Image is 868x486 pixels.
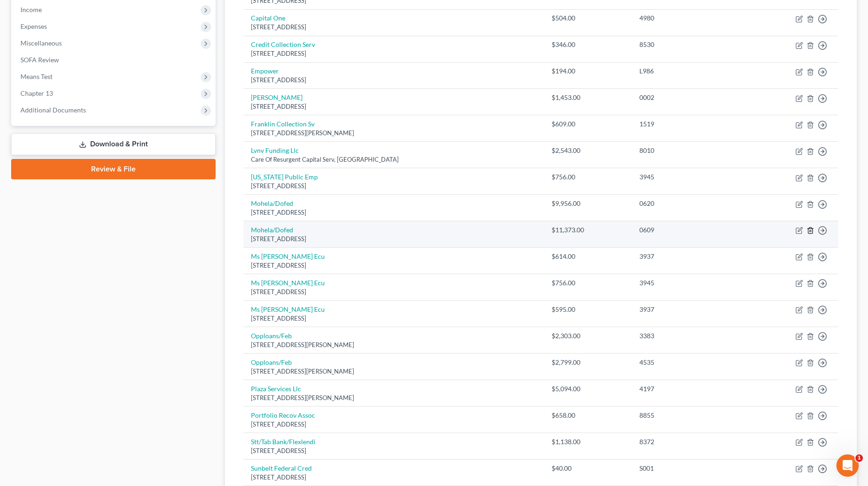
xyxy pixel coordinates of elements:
[639,119,738,129] div: 1519
[251,288,537,296] div: [STREET_ADDRESS]
[251,226,293,234] a: Mohela/Dofed
[639,13,738,23] div: 4980
[552,225,625,235] div: $11,373.00
[20,56,59,64] span: SOFA Review
[251,420,537,429] div: [STREET_ADDRESS]
[552,305,625,314] div: $595.00
[552,384,625,394] div: $5,094.00
[251,464,312,472] a: Sunbelt Federal Cred
[639,331,738,341] div: 3383
[552,66,625,76] div: $194.00
[639,411,738,420] div: 8855
[552,278,625,288] div: $756.00
[13,52,216,68] a: SOFA Review
[639,172,738,182] div: 3945
[552,119,625,129] div: $609.00
[552,252,625,261] div: $614.00
[20,72,53,80] span: Means Test
[251,208,537,217] div: [STREET_ADDRESS]
[251,40,315,48] a: Credit Collection Serv
[251,155,537,164] div: Care Of Resurgent Capital Serv, [GEOGRAPHIC_DATA]
[20,22,47,30] span: Expenses
[20,89,53,97] span: Chapter 13
[251,438,316,446] a: Stt/Tab Bank/Flexlendi
[552,40,625,49] div: $346.00
[251,358,292,366] a: Opploans/Feb
[836,454,859,477] iframe: Intercom live chat
[552,437,625,447] div: $1,138.00
[251,332,292,340] a: Opploans/Feb
[552,93,625,102] div: $1,453.00
[251,93,302,101] a: [PERSON_NAME]
[552,411,625,420] div: $658.00
[639,305,738,314] div: 3937
[552,464,625,473] div: $40.00
[251,473,537,482] div: [STREET_ADDRESS]
[251,235,537,243] div: [STREET_ADDRESS]
[251,394,537,402] div: [STREET_ADDRESS][PERSON_NAME]
[251,14,285,22] a: Capital One
[251,199,293,207] a: Mohela/Dofed
[552,146,625,155] div: $2,543.00
[11,159,216,179] a: Review & File
[251,173,318,181] a: [US_STATE] Public Emp
[552,331,625,341] div: $2,303.00
[251,129,537,138] div: [STREET_ADDRESS][PERSON_NAME]
[20,39,62,47] span: Miscellaneous
[639,225,738,235] div: 0609
[20,106,86,114] span: Additional Documents
[552,199,625,208] div: $9,956.00
[639,384,738,394] div: 4197
[639,199,738,208] div: 0620
[639,40,738,49] div: 8530
[251,411,315,419] a: Portfolio Recov Assoc
[251,385,301,393] a: Plaza Services Llc
[639,278,738,288] div: 3945
[251,76,537,85] div: [STREET_ADDRESS]
[251,279,325,287] a: Ms [PERSON_NAME] Ecu
[251,261,537,270] div: [STREET_ADDRESS]
[251,23,537,32] div: [STREET_ADDRESS]
[20,6,42,13] span: Income
[855,454,863,462] span: 1
[639,93,738,102] div: 0002
[639,146,738,155] div: 8010
[552,13,625,23] div: $504.00
[251,314,537,323] div: [STREET_ADDRESS]
[251,67,279,75] a: Empower
[552,172,625,182] div: $756.00
[251,146,299,154] a: Lvnv Funding Llc
[639,358,738,367] div: 4535
[251,49,537,58] div: [STREET_ADDRESS]
[251,341,537,349] div: [STREET_ADDRESS][PERSON_NAME]
[251,252,325,260] a: Ms [PERSON_NAME] Ecu
[251,367,537,376] div: [STREET_ADDRESS][PERSON_NAME]
[639,437,738,447] div: 8372
[251,102,537,111] div: [STREET_ADDRESS]
[639,252,738,261] div: 3937
[552,358,625,367] div: $2,799.00
[251,447,537,455] div: [STREET_ADDRESS]
[639,464,738,473] div: S001
[251,182,537,190] div: [STREET_ADDRESS]
[251,305,325,313] a: Ms [PERSON_NAME] Ecu
[639,66,738,76] div: L986
[11,133,216,155] a: Download & Print
[251,120,315,128] a: Franklin Collection Sv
